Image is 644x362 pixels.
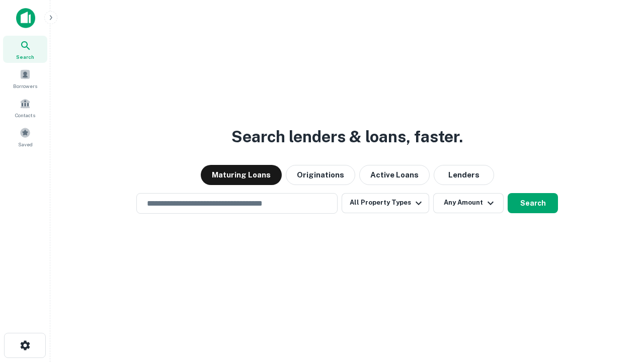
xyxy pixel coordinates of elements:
[359,165,430,185] button: Active Loans
[3,65,47,92] a: Borrowers
[434,165,494,185] button: Lenders
[3,36,47,63] a: Search
[286,165,355,185] button: Originations
[231,125,463,149] h3: Search lenders & loans, faster.
[201,165,282,185] button: Maturing Loans
[16,8,35,28] img: capitalize-icon.png
[594,282,644,330] iframe: Chat Widget
[16,53,34,61] span: Search
[342,193,429,213] button: All Property Types
[15,111,35,119] span: Contacts
[3,123,47,150] a: Saved
[18,140,33,148] span: Saved
[3,94,47,121] a: Contacts
[508,193,558,213] button: Search
[13,82,37,90] span: Borrowers
[433,193,504,213] button: Any Amount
